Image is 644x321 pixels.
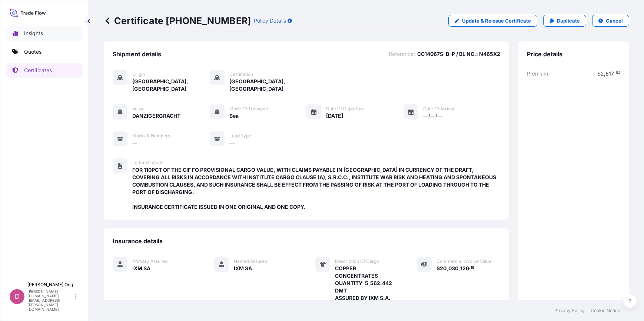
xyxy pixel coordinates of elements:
[469,267,470,269] span: .
[417,50,500,58] span: CC14067S-B-P / BL NO.: N465X2
[597,71,601,76] span: $
[616,72,620,74] span: 54
[234,265,252,272] span: IXM SA
[6,44,83,59] a: Quotes
[132,139,137,147] span: —
[436,258,491,264] span: Commercial Invoice Value
[440,266,447,271] span: 20
[557,17,580,24] p: Duplicate
[15,293,20,300] span: D
[448,266,458,271] span: 030
[234,258,267,264] span: Named Assured
[335,258,379,264] span: Description Of Cargo
[462,17,531,24] p: Update & Reissue Certificate
[6,26,83,41] a: Insights
[132,166,500,211] span: FOR 110PCT OF THE CIF FO PROVISIONAL CARGO VALUE, WITH CLAIMS PAYABLE IN [GEOGRAPHIC_DATA] IN CUR...
[132,160,165,166] span: Letter of Credit
[527,70,548,77] span: Premium
[614,72,615,74] span: .
[543,15,586,27] a: Duplicate
[132,71,145,77] span: Origin
[229,78,307,93] span: [GEOGRAPHIC_DATA], [GEOGRAPHIC_DATA]
[460,266,469,271] span: 126
[229,133,251,139] span: Load Type
[24,48,42,56] p: Quotes
[326,112,343,120] span: [DATE]
[447,266,448,271] span: ,
[24,30,43,37] p: Insights
[601,71,604,76] span: 2
[254,17,286,24] p: Policy Details
[458,266,460,271] span: ,
[6,63,83,78] a: Certificates
[104,15,251,27] p: Certificate [PHONE_NUMBER]
[132,106,146,112] span: Vessel
[27,289,73,311] p: [PERSON_NAME][DOMAIN_NAME][EMAIL_ADDRESS][PERSON_NAME][DOMAIN_NAME]
[132,112,180,120] span: DANZIGERGRACHT
[471,267,474,269] span: 19
[591,308,620,314] a: Cookie Notice
[605,71,614,76] span: 617
[229,112,239,120] span: Sea
[423,106,454,112] span: Date of Arrival
[554,308,585,314] a: Privacy Policy
[132,78,210,93] span: [GEOGRAPHIC_DATA], [GEOGRAPHIC_DATA]
[326,106,365,112] span: Date of Departure
[229,71,253,77] span: Destination
[436,266,440,271] span: $
[604,71,605,76] span: ,
[592,15,629,27] button: Cancel
[132,133,170,139] span: Marks & Numbers
[229,106,269,112] span: Mode of Transport
[448,15,537,27] a: Update & Reissue Certificate
[113,50,161,58] span: Shipment details
[335,265,399,302] span: COPPER CONCENTRATES QUANTITY: 5,562.442 DMT ASSURED BY IXM S.A.
[24,67,52,74] p: Certificates
[132,265,150,272] span: IXM SA
[229,139,235,147] span: —
[113,237,163,245] span: Insurance details
[132,258,167,264] span: Primary Assured
[389,50,415,58] span: Reference :
[423,112,442,120] span: —/—/—
[606,17,623,24] p: Cancel
[27,282,73,288] p: [PERSON_NAME] Ong
[527,50,562,58] span: Price details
